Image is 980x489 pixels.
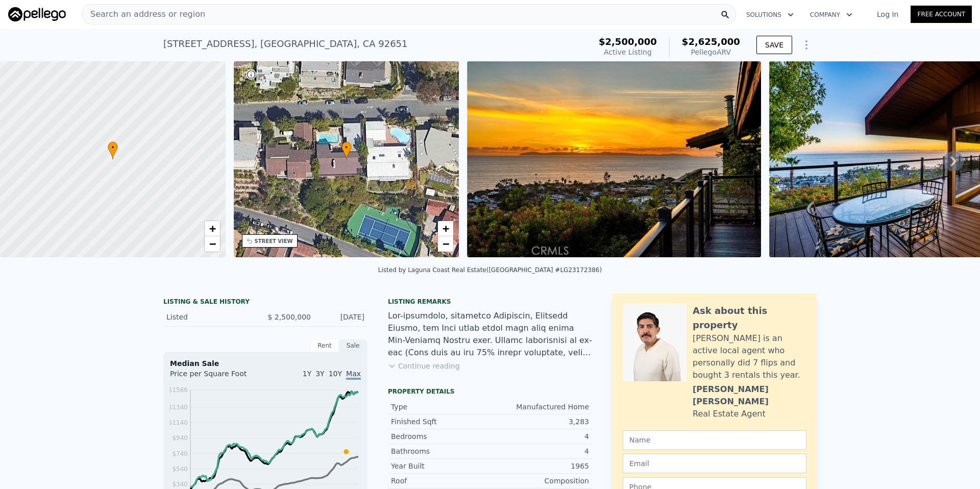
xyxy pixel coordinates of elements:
[693,408,766,420] div: Real Estate Agent
[490,402,589,412] div: Manufactured Home
[490,461,589,471] div: 1965
[604,48,652,56] span: Active Listing
[168,419,188,426] tspan: $1140
[108,143,118,152] span: •
[168,404,188,411] tspan: $1340
[682,47,740,57] div: Pellego ARV
[163,298,367,308] div: LISTING & SALE HISTORY
[172,466,188,473] tspan: $540
[796,35,817,55] button: Show Options
[802,6,861,24] button: Company
[443,222,449,235] span: +
[255,237,293,245] div: STREET VIEW
[391,417,490,427] div: Finished Sqft
[170,358,361,369] div: Median Sale
[623,454,806,473] input: Email
[693,304,806,332] div: Ask about this property
[209,222,215,235] span: +
[756,36,792,54] button: SAVE
[599,36,657,47] span: $2,500,000
[346,370,361,380] span: Max
[623,430,806,450] input: Name
[170,369,265,385] div: Price per Square Foot
[168,386,188,394] tspan: $1566
[166,312,257,322] div: Listed
[303,370,311,378] span: 1Y
[388,298,592,306] div: Listing remarks
[391,476,490,486] div: Roof
[315,370,324,378] span: 3Y
[341,143,352,152] span: •
[738,6,802,24] button: Solutions
[388,361,460,371] button: Continue reading
[172,434,188,442] tspan: $940
[467,61,761,257] img: Sale: 164615702 Parcel: 126856033
[391,431,490,442] div: Bedrooms
[682,36,740,47] span: $2,625,000
[82,8,205,20] span: Search an address or region
[172,450,188,457] tspan: $740
[693,383,806,408] div: [PERSON_NAME] [PERSON_NAME]
[693,332,806,381] div: [PERSON_NAME] is an active local agent who personally did 7 flips and bought 3 rentals this year.
[339,339,367,352] div: Sale
[388,310,592,359] div: Lor-ipsumdolo, sitametco Adipiscin, Elitsedd Eiusmo, tem Inci utlab etdol magn aliq enima Min-Ven...
[911,6,972,23] a: Free Account
[329,370,342,378] span: 10Y
[163,37,408,51] div: [STREET_ADDRESS] , [GEOGRAPHIC_DATA] , CA 92651
[865,9,911,19] a: Log In
[490,431,589,442] div: 4
[209,237,215,250] span: −
[391,461,490,471] div: Year Built
[490,446,589,456] div: 4
[438,221,453,236] a: Zoom in
[378,266,602,274] div: Listed by Laguna Coast Real Estate ([GEOGRAPHIC_DATA] #LG23172386)
[108,141,118,159] div: •
[267,313,311,321] span: $ 2,500,000
[319,312,364,322] div: [DATE]
[172,481,188,488] tspan: $340
[341,141,352,159] div: •
[205,236,220,252] a: Zoom out
[8,7,66,21] img: Pellego
[391,446,490,456] div: Bathrooms
[205,221,220,236] a: Zoom in
[388,387,592,396] div: Property details
[391,402,490,412] div: Type
[490,476,589,486] div: Composition
[438,236,453,252] a: Zoom out
[490,417,589,427] div: 3,283
[310,339,339,352] div: Rent
[443,237,449,250] span: −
